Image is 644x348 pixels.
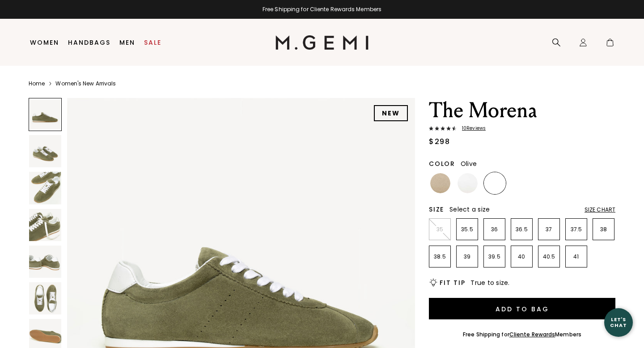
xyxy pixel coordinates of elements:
[275,35,369,50] img: M.Gemi
[566,226,587,233] p: 37.5
[429,226,450,233] p: 35
[68,39,110,46] a: Handbags
[429,206,444,213] h2: Size
[119,39,135,46] a: Men
[429,126,615,133] a: 10Reviews
[604,317,633,328] div: Let's Chat
[429,253,450,260] p: 38.5
[485,173,505,193] img: Olive
[374,105,408,121] div: NEW
[29,80,45,87] a: Home
[457,253,478,260] p: 39
[461,159,477,168] span: Olive
[449,205,490,214] span: Select a size
[463,331,581,338] div: Free Shipping for Members
[511,226,532,233] p: 36.5
[29,135,61,167] img: The Morena
[440,279,465,286] h2: Fit Tip
[29,282,61,314] img: The Morena
[30,39,59,46] a: Women
[484,253,505,260] p: 39.5
[457,126,486,131] span: 10 Review s
[585,206,615,213] div: Size Chart
[470,278,509,287] span: True to size.
[29,246,61,278] img: The Morena
[538,226,559,233] p: 37
[538,253,559,260] p: 40.5
[29,172,61,204] img: The Morena
[29,209,61,241] img: The Morena
[458,173,478,193] img: White
[511,253,532,260] p: 40
[144,39,161,46] a: Sale
[512,173,532,193] img: Ballerina Pink
[457,226,478,233] p: 35.5
[429,298,615,319] button: Add to Bag
[566,253,587,260] p: 41
[484,226,505,233] p: 36
[55,80,116,87] a: Women's New Arrivals
[429,160,455,167] h2: Color
[430,173,450,193] img: Latte
[593,226,614,233] p: 38
[509,331,555,338] a: Cliente Rewards
[429,98,615,123] h1: The Morena
[539,173,559,193] img: Silver
[429,136,450,147] div: $298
